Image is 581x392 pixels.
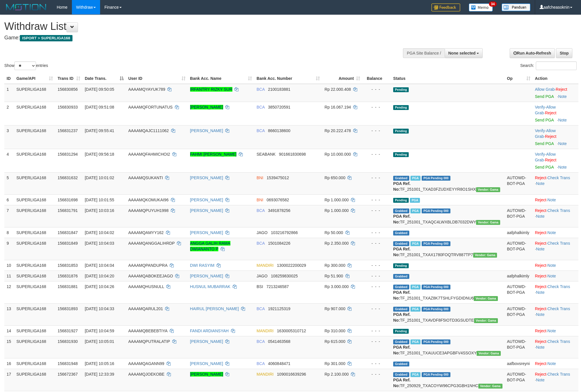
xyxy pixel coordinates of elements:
[190,152,237,157] a: FAHMI [PERSON_NAME]
[547,241,570,246] a: Check Trans
[58,198,78,202] span: 156831698
[365,273,389,279] div: - - -
[188,73,254,84] th: Bank Acc. Name: activate to sort column ascending
[324,198,349,202] span: Rp 1.000.000
[14,61,36,70] select: Showentries
[536,378,545,382] a: Note
[403,48,444,58] div: PGA Site Balance /
[14,172,55,194] td: SUPERLIGA168
[505,303,533,325] td: AUTOWD-BOT-PGA
[545,134,557,139] a: Reject
[547,339,570,344] a: Check Trans
[85,241,114,246] span: [DATE] 10:04:03
[365,151,389,157] div: - - -
[277,329,306,333] span: Copy 1630005310712 to clipboard
[324,284,349,289] span: Rp 3.000.000
[365,128,389,134] div: - - -
[324,274,343,278] span: Rp 51.900
[365,262,389,268] div: - - -
[268,128,290,133] span: Copy 8660138600 to clipboard
[14,281,55,303] td: SUPERLIGA168
[190,175,223,180] a: [PERSON_NAME]
[190,198,223,202] a: [PERSON_NAME]
[533,260,578,271] td: ·
[547,329,556,333] a: Note
[257,152,276,157] span: SEABANK
[536,345,545,349] a: Note
[128,175,163,180] span: AAAAMQSUKANTI
[391,205,504,227] td: TF_251001_TXAQC4LWXBLDB7032DWY
[271,230,298,235] span: Copy 103216792866 to clipboard
[190,329,229,333] a: FANDI ARDIANSYAH
[393,87,409,92] span: Pending
[190,306,239,311] a: HAIRUL [PERSON_NAME]
[128,208,169,213] span: AAAAMQPUYUH1998
[535,241,546,246] a: Reject
[558,118,567,122] a: Note
[393,263,409,268] span: Pending
[257,274,267,278] span: JAGO
[324,152,351,157] span: Rp 10.000.000
[128,306,163,311] span: AAAAMQARUL201
[365,328,389,334] div: - - -
[85,198,114,202] span: [DATE] 10:01:55
[190,284,230,289] a: HUSNUL MUBARRAK
[536,181,545,186] a: Note
[58,284,78,289] span: 156831881
[536,312,545,317] a: Note
[533,172,578,194] td: · ·
[422,208,450,213] span: PGA Pending
[85,175,114,180] span: [DATE] 10:01:02
[324,87,351,92] span: Rp 22.000.408
[324,128,351,133] span: Rp 20.222.478
[393,312,410,323] b: PGA Ref. No:
[533,303,578,325] td: · ·
[535,339,546,344] a: Reject
[533,194,578,205] td: ·
[128,198,169,202] span: AAAAMQKOMUKAI96
[533,271,578,281] td: ·
[547,361,556,366] a: Note
[83,73,126,84] th: Date Trans.: activate to sort column descending
[257,230,267,235] span: JAGO
[277,263,306,268] span: Copy 1300022200029 to clipboard
[85,339,114,344] span: [DATE] 10:05:01
[362,73,391,84] th: Balance
[393,307,409,312] span: Grabbed
[393,214,410,224] b: PGA Ref. No:
[190,241,230,251] a: ANGGA GALIH RAMA DWIANANTO P
[58,128,78,133] span: 156831237
[268,105,290,109] span: Copy 3850720591 to clipboard
[535,105,545,109] a: Verify
[4,73,14,84] th: ID
[14,73,55,84] th: Game/API: activate to sort column ascending
[533,205,578,227] td: · ·
[58,329,78,333] span: 156831927
[431,3,460,11] img: Feedback.jpg
[505,238,533,260] td: AUTOWD-BOT-PGA
[410,285,421,289] span: Marked by aafsoycanthlai
[128,274,173,278] span: AAAAMQABOKEEJAGO
[128,339,170,344] span: AAAAMQPUTRALATIP
[4,35,382,41] h4: Game:
[393,241,409,246] span: Grabbed
[535,284,546,289] a: Reject
[257,105,265,109] span: BCA
[558,94,567,99] a: Note
[502,3,530,11] img: panduan.png
[4,325,14,336] td: 14
[14,125,55,149] td: SUPERLIGA168
[85,105,114,109] span: [DATE] 09:51:08
[190,263,215,268] a: DWI RASYIM
[558,141,567,146] a: Note
[535,165,554,169] a: Send PGA
[365,197,389,203] div: - - -
[4,281,14,303] td: 12
[505,336,533,358] td: AUTOWD-BOT-PGA
[190,361,223,366] a: [PERSON_NAME]
[422,176,450,181] span: PGA Pending
[324,230,343,235] span: Rp 50.000
[473,253,497,258] span: Vendor URL: https://trx31.1velocity.biz
[85,284,114,289] span: [DATE] 10:04:26
[271,274,298,278] span: Copy 108259830025 to clipboard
